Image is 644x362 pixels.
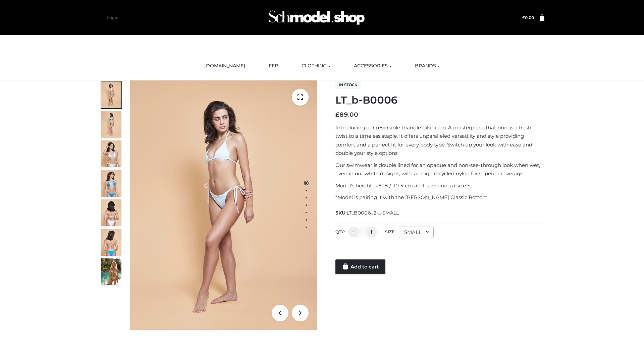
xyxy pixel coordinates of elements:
[522,15,534,20] bdi: 0.00
[101,229,121,256] img: ArielClassicBikiniTop_CloudNine_AzureSky_OW114ECO_8-scaled.jpg
[101,81,121,108] img: ArielClassicBikiniTop_CloudNine_AzureSky_OW114ECO_1-scaled.jpg
[335,193,544,202] p: *Model is pairing it with the [PERSON_NAME] Classic Bottom
[335,123,544,158] p: Introducing our reversible triangle bikini top. A masterpiece that brings a fresh twist to a time...
[335,181,544,190] p: Model’s height is 5 ‘8 / 173 cm and is wearing a size S.
[399,227,434,238] div: SMALL
[410,59,445,73] a: BRANDS
[101,258,121,285] img: Arieltop_CloudNine_AzureSky2.jpg
[335,259,385,274] a: Add to cart
[101,111,121,138] img: ArielClassicBikiniTop_CloudNine_AzureSky_OW114ECO_2-scaled.jpg
[266,4,367,31] img: Schmodel Admin 964
[335,209,399,217] span: SKU:
[335,81,361,89] span: In stock
[130,80,317,330] img: ArielClassicBikiniTop_CloudNine_AzureSky_OW114ECO_1
[264,59,283,73] a: FFP
[335,111,339,118] span: £
[107,15,118,20] a: Login
[346,210,399,216] span: LT_B0006_2-_-SMALL
[335,94,544,106] h1: LT_b-B0006
[335,111,358,118] bdi: 89.00
[335,161,544,178] p: Our swimwear is double lined for an opaque and non-see-through look when wet, even in our white d...
[522,15,534,20] a: £0.00
[522,15,525,20] span: £
[101,140,121,167] img: ArielClassicBikiniTop_CloudNine_AzureSky_OW114ECO_3-scaled.jpg
[199,59,250,73] a: [DOMAIN_NAME]
[297,59,335,73] a: CLOTHING
[349,59,396,73] a: ACCESSORIES
[385,229,395,234] label: Size:
[101,170,121,197] img: ArielClassicBikiniTop_CloudNine_AzureSky_OW114ECO_4-scaled.jpg
[335,229,345,234] label: QTY:
[101,199,121,226] img: ArielClassicBikiniTop_CloudNine_AzureSky_OW114ECO_7-scaled.jpg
